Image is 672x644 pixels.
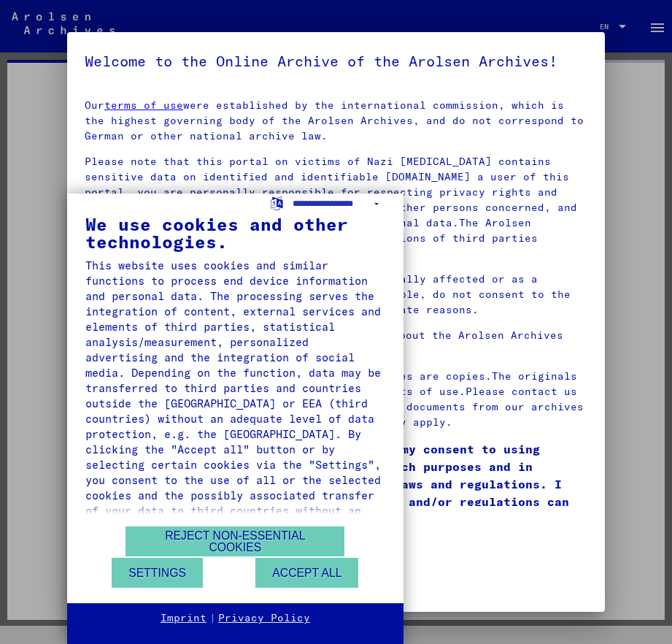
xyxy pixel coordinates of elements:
[85,258,385,534] div: This website uses cookies and similar functions to process end device information and personal da...
[125,526,344,556] button: Reject non-essential cookies
[161,611,206,626] a: Imprint
[112,558,203,588] button: Settings
[85,215,385,250] div: We use cookies and other technologies.
[218,611,310,626] a: Privacy Policy
[255,558,358,588] button: Accept all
